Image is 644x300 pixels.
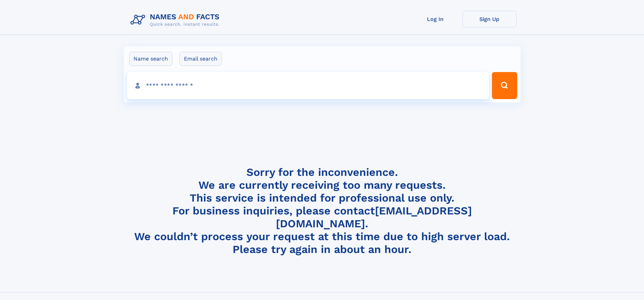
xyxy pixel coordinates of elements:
[127,72,489,99] input: search input
[128,11,225,29] img: Logo Names and Facts
[462,11,517,27] a: Sign Up
[492,72,517,99] button: Search Button
[408,11,462,27] a: Log In
[180,52,222,66] label: Email search
[128,166,517,256] h4: Sorry for the inconvenience. We are currently receiving too many requests. This service is intend...
[129,52,172,66] label: Name search
[276,204,472,230] a: [EMAIL_ADDRESS][DOMAIN_NAME]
